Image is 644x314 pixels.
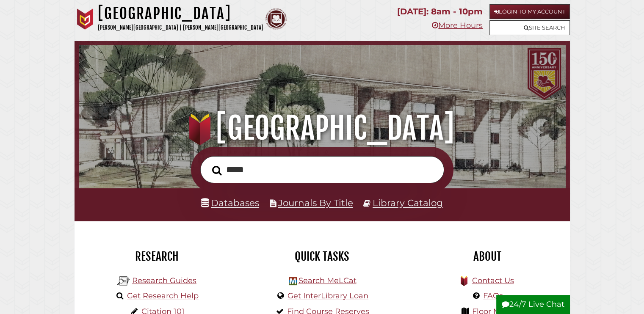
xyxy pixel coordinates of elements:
h1: [GEOGRAPHIC_DATA] [98,4,263,23]
img: Hekman Library Logo [289,277,297,285]
a: Library Catalog [373,197,443,208]
a: Login to My Account [489,4,570,19]
i: Search [212,165,222,175]
h1: [GEOGRAPHIC_DATA] [88,110,556,147]
h2: Quick Tasks [246,249,398,264]
a: Contact Us [472,276,514,285]
a: Databases [201,197,259,208]
img: Hekman Library Logo [117,275,130,287]
a: Journals By Title [278,197,353,208]
p: [DATE]: 8am - 10pm [397,4,483,19]
p: [PERSON_NAME][GEOGRAPHIC_DATA] | [PERSON_NAME][GEOGRAPHIC_DATA] [98,23,263,33]
img: Calvin Theological Seminary [265,8,287,30]
img: Calvin University [75,8,96,30]
a: Site Search [489,20,570,35]
a: Search MeLCat [298,276,356,285]
a: Get InterLibrary Loan [287,291,368,300]
a: FAQs [483,291,503,300]
h2: Research [81,249,233,264]
h2: About [411,249,564,264]
a: Research Guides [132,276,196,285]
button: Search [208,163,226,178]
a: Get Research Help [127,291,199,300]
a: More Hours [432,21,483,30]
